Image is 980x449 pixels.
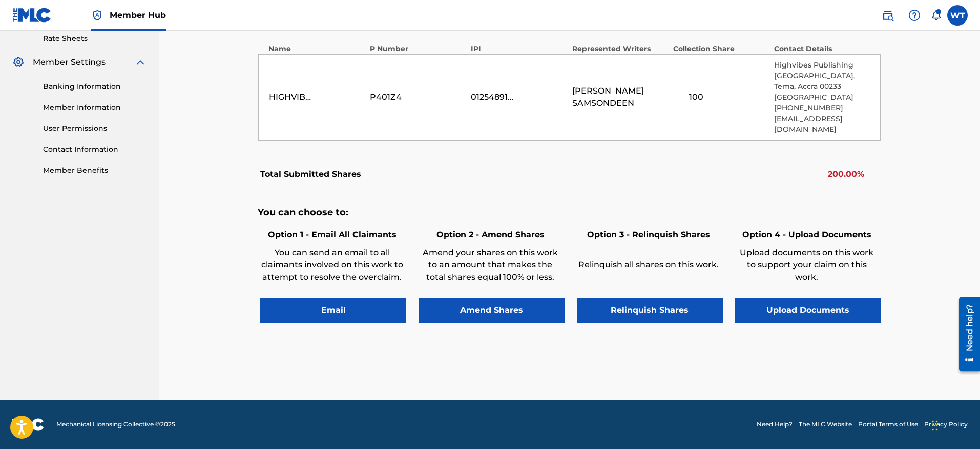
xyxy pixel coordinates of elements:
iframe: Chat Widget [929,400,980,449]
img: MLC Logo [12,8,52,23]
div: User Menu [947,5,968,26]
a: Public Search [878,5,898,26]
button: Relinquish Shares [577,298,723,323]
a: Member Benefits [43,165,147,176]
img: search [882,9,894,21]
a: Need Help? [757,420,793,429]
p: [GEOGRAPHIC_DATA] [774,92,870,103]
img: Top Rightsholder [91,9,103,21]
h6: Option 1 - Email All Claimants [260,229,404,241]
div: Collection Share [673,43,769,54]
p: [PHONE_NUMBER] [774,103,870,114]
div: IPI [471,43,567,54]
a: Member Information [43,102,147,113]
img: Member Settings [12,56,25,69]
a: User Permissions [43,123,147,134]
div: Represented Writers [572,43,668,54]
h6: Option 3 - Relinquish Shares [577,229,720,241]
a: The MLC Website [799,420,852,429]
span: Member Hub [110,9,166,21]
p: You can send an email to all claimants involved on this work to attempt to resolve the overclaim. [260,246,404,283]
p: Total Submitted Shares [260,168,361,181]
a: Banking Information [43,81,147,92]
p: Highvibes Publishing [774,60,870,71]
button: Amend Shares [419,298,565,323]
a: Portal Terms of Use [858,420,918,429]
p: Upload documents on this work to support your claim on this work. [735,246,879,283]
a: Contact Information [43,144,147,155]
button: Email [260,298,406,323]
h6: Option 2 - Amend Shares [419,229,562,241]
button: Upload Documents [735,298,881,323]
iframe: Resource Center [951,293,980,375]
div: Drag [932,410,938,441]
img: logo [12,418,44,431]
span: [PERSON_NAME] SAMSONDEEN [572,85,668,109]
a: Privacy Policy [924,420,968,429]
div: Help [904,5,925,26]
p: Relinquish all shares on this work. [577,259,720,271]
span: Member Settings [33,56,106,69]
p: Amend your shares on this work to an amount that makes the total shares equal 100% or less. [419,246,562,283]
div: P Number [370,43,466,54]
span: Mechanical Licensing Collective © 2025 [56,420,175,429]
p: 200.00% [828,168,864,181]
img: expand [134,56,147,69]
p: [EMAIL_ADDRESS][DOMAIN_NAME] [774,114,870,135]
div: Contact Details [774,43,870,54]
p: [GEOGRAPHIC_DATA], [774,71,870,81]
h6: Option 4 - Upload Documents [735,229,879,241]
p: Tema, Accra 00233 [774,81,870,92]
img: help [908,9,921,21]
a: Rate Sheets [43,33,147,44]
div: Name [268,43,364,54]
div: Notifications [931,10,941,20]
h5: You can choose to: [258,207,881,218]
